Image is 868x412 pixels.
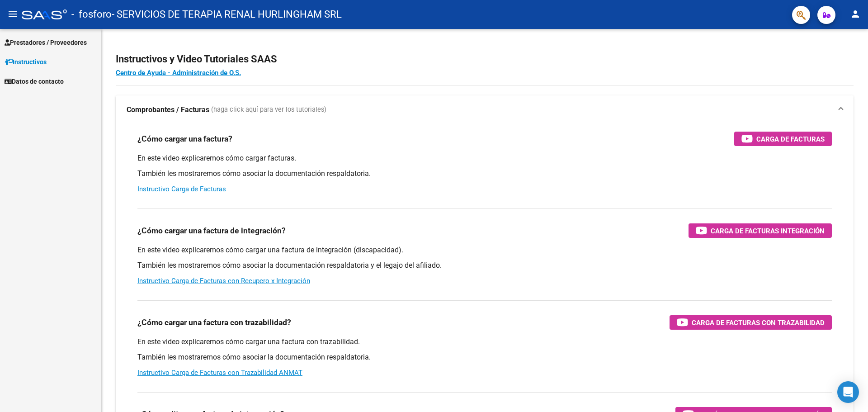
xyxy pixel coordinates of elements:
a: Instructivo Carga de Facturas con Recupero x Integración [137,277,310,285]
p: También les mostraremos cómo asociar la documentación respaldatoria. [137,169,832,179]
span: - fosforo [71,5,112,24]
a: Instructivo Carga de Facturas [137,185,226,193]
p: También les mostraremos cómo asociar la documentación respaldatoria y el legajo del afiliado. [137,260,832,270]
div: Open Intercom Messenger [837,381,859,403]
span: Carga de Facturas [756,133,825,145]
mat-icon: menu [7,9,18,19]
span: Carga de Facturas con Trazabilidad [692,317,825,328]
h2: Instructivos y Video Tutoriales SAAS [116,51,854,68]
span: - SERVICIOS DE TERAPIA RENAL HURLINGHAM SRL [112,5,342,24]
a: Instructivo Carga de Facturas con Trazabilidad ANMAT [137,369,302,377]
p: En este video explicaremos cómo cargar facturas. [137,153,832,163]
span: (haga click aquí para ver los tutoriales) [211,105,326,115]
button: Carga de Facturas con Trazabilidad [670,315,832,330]
span: Datos de contacto [5,76,64,86]
button: Carga de Facturas [734,132,832,146]
span: Carga de Facturas Integración [711,225,825,237]
p: También les mostraremos cómo asociar la documentación respaldatoria. [137,352,832,362]
span: Prestadores / Proveedores [5,38,87,47]
mat-icon: person [850,9,861,19]
h3: ¿Cómo cargar una factura con trazabilidad? [137,316,291,329]
p: En este video explicaremos cómo cargar una factura con trazabilidad. [137,337,832,347]
p: En este video explicaremos cómo cargar una factura de integración (discapacidad). [137,245,832,255]
a: Centro de Ayuda - Administración de O.S. [116,69,241,77]
h3: ¿Cómo cargar una factura? [137,133,232,145]
strong: Comprobantes / Facturas [127,105,209,115]
mat-expansion-panel-header: Comprobantes / Facturas (haga click aquí para ver los tutoriales) [116,95,854,124]
button: Carga de Facturas Integración [689,223,832,238]
h3: ¿Cómo cargar una factura de integración? [137,224,286,237]
span: Instructivos [5,57,47,67]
